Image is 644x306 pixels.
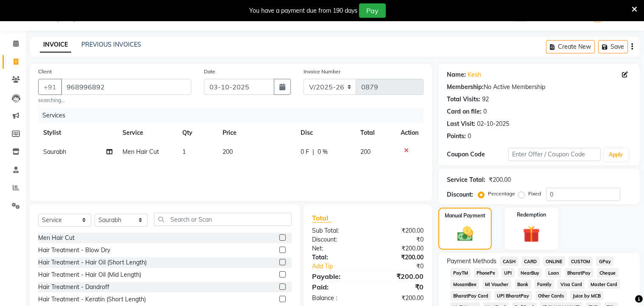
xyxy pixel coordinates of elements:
span: Bank [515,279,531,289]
div: Men Hair Cut [38,234,75,242]
span: UPI [502,268,515,278]
div: ₹200.00 [368,253,430,262]
span: 200 [223,148,233,156]
th: Total [355,123,396,142]
th: Action [396,123,424,142]
span: 200 [360,148,371,156]
div: 0 [483,107,487,116]
button: Pay [359,3,386,18]
div: Discount: [306,235,368,244]
label: Percentage [488,190,515,198]
div: No Active Membership [447,83,631,92]
div: ₹0 [378,262,430,271]
div: Hair Treatment - Hair Oil (Mid Length) [38,270,141,279]
a: Kesh [468,70,481,79]
th: Disc [296,123,355,142]
div: 02-10-2025 [477,120,509,128]
a: Add Tip [306,262,378,271]
span: Other Cards [535,291,567,300]
label: Redemption [517,211,546,219]
div: Points: [447,132,466,141]
th: Price [217,123,296,142]
div: ₹0 [368,235,430,244]
th: Qty [177,123,217,142]
div: Hair Treatment - Keratin (Short Length) [38,295,146,304]
a: INVOICE [40,37,71,53]
small: searching... [38,97,191,104]
span: UPI BharatPay [494,291,532,300]
span: BharatPay [565,268,594,278]
button: Apply [604,148,628,161]
div: Hair Treatment - Hair Oil (Short Length) [38,258,147,267]
span: ONLINE [543,256,565,266]
input: Search or Scan [154,213,292,226]
span: NearBuy [518,268,542,278]
div: Hair Treatment - Dandroff [38,283,109,292]
span: 0 F [301,147,309,156]
div: Last Visit: [447,120,475,128]
span: CASH [500,256,518,266]
div: ₹200.00 [368,226,430,235]
span: Master Card [588,279,620,289]
div: Sub Total: [306,226,368,235]
div: Card on file: [447,107,482,116]
a: PREVIOUS INVOICES [81,41,141,48]
div: Total: [306,253,368,262]
div: You have a payment due from 190 days [249,6,357,15]
span: PhonePe [474,268,498,278]
div: ₹200.00 [489,175,511,184]
span: | [312,147,314,156]
div: Payable: [306,271,368,281]
span: Family [535,279,555,289]
span: Men Hair Cut [123,148,159,156]
input: Search by Name/Mobile/Email/Code [61,79,191,95]
div: Discount: [447,190,473,199]
span: MosamBee [450,279,479,289]
div: Coupon Code [447,150,508,159]
span: 1 [182,148,186,156]
th: Service [117,123,178,142]
input: Enter Offer / Coupon Code [508,148,600,161]
div: Services [39,108,430,123]
div: 0 [468,132,471,141]
button: +91 [38,79,62,95]
div: Net: [306,244,368,253]
label: Manual Payment [445,212,485,220]
div: Name: [447,70,466,79]
span: Saurabh [43,148,66,156]
th: Stylist [38,123,117,142]
div: ₹200.00 [368,294,430,303]
div: 92 [482,95,489,104]
span: 0 % [318,147,328,156]
label: Client [38,68,52,75]
span: CARD [521,256,540,266]
label: Fixed [528,190,541,198]
div: Membership: [447,83,484,92]
img: _cash.svg [452,225,479,243]
span: PayTM [450,268,471,278]
div: ₹200.00 [368,271,430,281]
div: ₹0 [368,282,430,292]
span: GPay [596,256,613,266]
span: Total [312,214,332,223]
span: BharatPay Card [450,291,491,300]
div: Hair Treatment - Blow Dry [38,246,110,255]
span: Juice by MCB [570,291,604,300]
div: Balance : [306,294,368,303]
span: Loan [545,268,561,278]
img: _gift.svg [518,224,545,245]
div: Service Total: [447,175,485,184]
span: CUSTOM [569,256,593,266]
label: Invoice Number [304,68,340,75]
span: MI Voucher [482,279,511,289]
span: Payment Methods [447,257,496,266]
span: Cheque [597,268,619,278]
button: Save [598,40,628,53]
div: ₹200.00 [368,244,430,253]
span: Visa Card [558,279,585,289]
div: Total Visits: [447,95,480,104]
div: Paid: [306,282,368,292]
label: Date [204,68,215,75]
button: Create New [546,40,595,53]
